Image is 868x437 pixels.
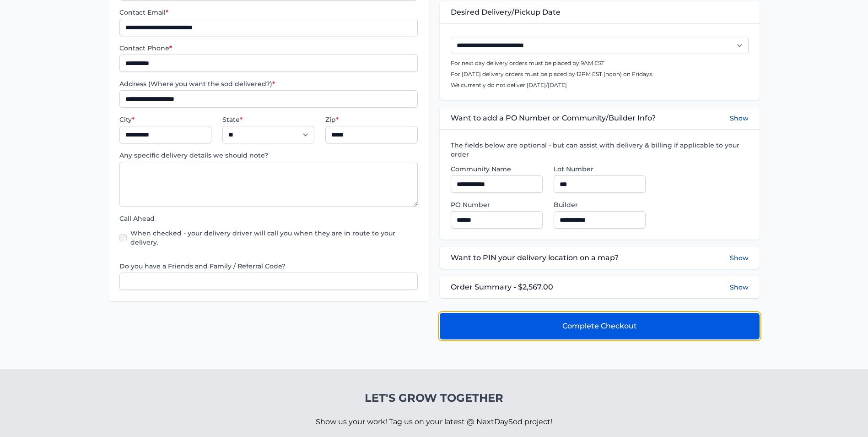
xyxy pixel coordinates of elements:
[316,391,552,405] h4: Let's Grow Together
[119,8,417,17] label: Contact Email
[730,252,749,263] button: Show
[451,282,553,293] span: Order Summary - $2,567.00
[554,164,646,174] label: Lot Number
[562,321,637,332] span: Complete Checkout
[554,200,646,209] label: Builder
[119,79,417,88] label: Address (Where you want the sod delivered?)
[451,113,656,124] span: Want to add a PO Number or Community/Builder Info?
[451,164,543,174] label: Community Name
[119,214,417,223] label: Call Ahead
[325,115,417,124] label: Zip
[119,115,211,124] label: City
[730,113,749,124] button: Show
[119,151,417,160] label: Any specific delivery details we should note?
[451,141,749,159] label: The fields below are optional - but can assist with delivery & billing if applicable to your order
[451,200,543,209] label: PO Number
[119,44,417,53] label: Contact Phone
[222,115,314,124] label: State
[451,60,749,67] p: For next day delivery orders must be placed by 9AM EST
[451,252,619,263] span: Want to PIN your delivery location on a map?
[730,283,749,292] button: Show
[119,262,417,271] label: Do you have a Friends and Family / Referral Code?
[451,82,749,89] p: We currently do not deliver [DATE]/[DATE]
[440,313,760,339] button: Complete Checkout
[130,229,417,247] label: When checked - your delivery driver will call you when they are in route to your delivery.
[440,1,760,23] div: Desired Delivery/Pickup Date
[451,71,749,78] p: For [DATE] delivery orders must be placed by 12PM EST (noon) on Fridays.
